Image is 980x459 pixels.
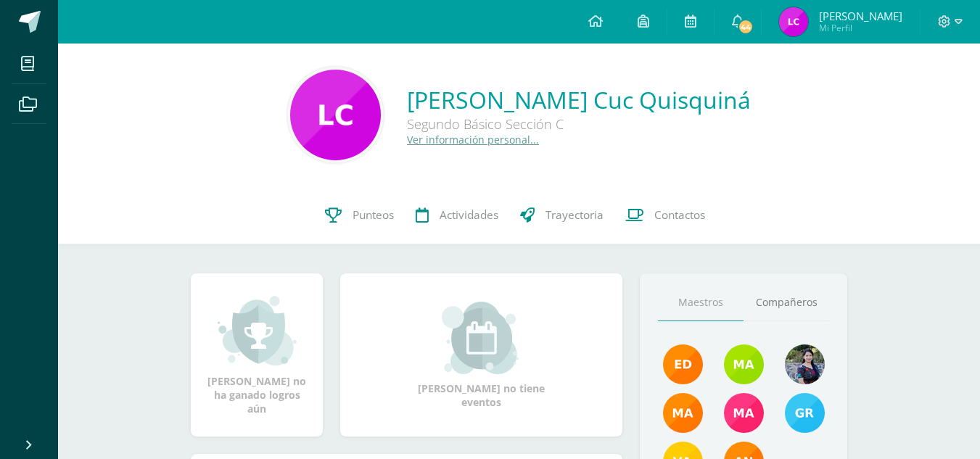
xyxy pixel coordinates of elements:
[819,9,902,23] span: [PERSON_NAME]
[409,302,554,409] div: [PERSON_NAME] no tiene eventos
[663,344,703,384] img: f40e456500941b1b33f0807dd74ea5cf.png
[614,186,716,244] a: Contactos
[509,186,614,244] a: Trayectoria
[724,393,764,433] img: 7766054b1332a6085c7723d22614d631.png
[314,186,405,244] a: Punteos
[353,207,394,223] span: Punteos
[738,19,754,35] span: 44
[779,7,808,36] img: ac132aff875490498fecefbbb0ba32bd.png
[440,207,498,223] span: Actividades
[744,284,829,321] a: Compañeros
[407,84,751,115] a: [PERSON_NAME] Cuc Quisquiná
[654,207,705,223] span: Contactos
[819,22,902,34] span: Mi Perfil
[724,344,764,384] img: 22c2db1d82643ebbb612248ac4ca281d.png
[785,344,825,384] img: 9b17679b4520195df407efdfd7b84603.png
[218,294,297,367] img: achievement_small.png
[442,302,521,374] img: event_small.png
[663,393,703,433] img: 560278503d4ca08c21e9c7cd40ba0529.png
[785,393,825,433] img: b7ce7144501556953be3fc0a459761b8.png
[205,294,308,415] div: [PERSON_NAME] no ha ganado logros aún
[407,133,539,146] a: Ver información personal...
[545,207,604,223] span: Trayectoria
[290,70,381,160] img: 210f5ac226579c4dd944250427ae6fe2.png
[407,115,751,133] div: Segundo Básico Sección C
[658,284,744,321] a: Maestros
[405,186,509,244] a: Actividades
